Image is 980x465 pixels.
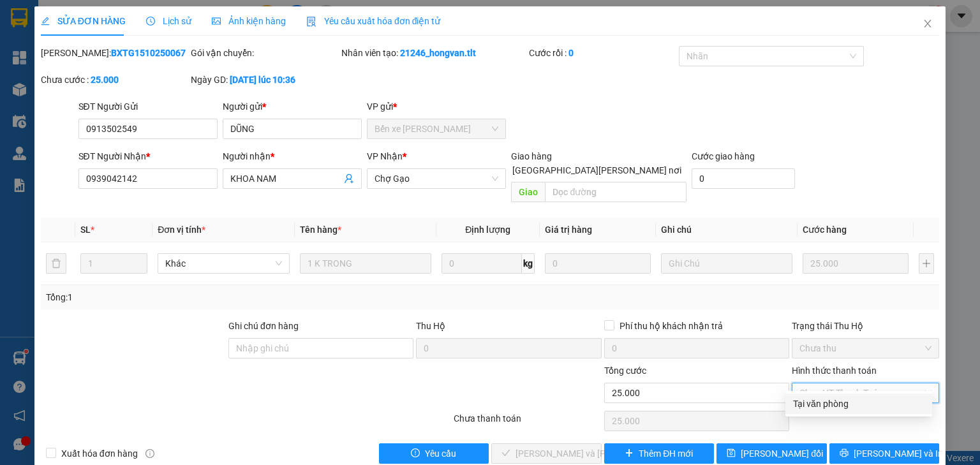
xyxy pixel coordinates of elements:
[604,365,646,376] span: Tổng cước
[91,75,119,85] b: 25.000
[191,46,338,60] div: Gói vận chuyển:
[41,16,126,26] span: SỬA ĐƠN HÀNG
[910,6,946,42] button: Close
[614,319,728,333] span: Phí thu hộ khách nhận trả
[803,253,909,274] input: 0
[88,71,97,80] span: environment
[604,443,715,464] button: plusThêm ĐH mới
[80,225,91,235] span: SL
[158,225,205,235] span: Đơn vị tính
[792,365,877,376] label: Hình thức thanh toán
[465,225,510,235] span: Định lượng
[145,449,154,458] span: info-circle
[452,411,602,434] div: Chưa thanh toán
[491,443,602,464] button: check[PERSON_NAME] và [PERSON_NAME] hàng
[803,225,847,235] span: Cước hàng
[792,319,939,333] div: Trạng thái Thu Hộ
[625,448,634,459] span: plus
[545,253,651,274] input: 0
[639,447,693,461] span: Thêm ĐH mới
[529,46,676,60] div: Cước rồi :
[919,253,934,274] button: plus
[416,321,445,331] span: Thu Hộ
[545,182,687,202] input: Dọc đường
[692,168,795,189] input: Cước giao hàng
[191,73,338,87] div: Ngày GD:
[344,173,354,184] span: user-add
[212,16,286,26] span: Ảnh kiện hàng
[400,48,476,58] b: 21246_hongvan.tlt
[692,151,755,161] label: Cước giao hàng
[341,46,526,60] div: Nhân viên tạo:
[367,100,506,114] div: VP gửi
[230,75,295,85] b: [DATE] lúc 10:36
[568,48,574,58] b: 0
[411,448,420,459] span: exclamation-circle
[223,149,362,163] div: Người nhận
[228,321,299,331] label: Ghi chú đơn hàng
[46,253,66,274] button: delete
[375,169,498,188] span: Chợ Gạo
[716,443,827,464] button: save[PERSON_NAME] đổi
[661,253,792,274] input: Ghi Chú
[41,46,188,60] div: [PERSON_NAME]:
[656,218,798,242] th: Ghi chú
[511,151,552,161] span: Giao hàng
[300,225,341,235] span: Tên hàng
[78,100,218,114] div: SĐT Người Gửi
[88,54,170,68] li: VP Chợ Gạo
[367,151,403,161] span: VP Nhận
[41,17,50,26] span: edit
[741,447,823,461] span: [PERSON_NAME] đổi
[545,225,592,235] span: Giá trị hàng
[78,149,218,163] div: SĐT Người Nhận
[727,448,736,459] span: save
[88,70,167,137] b: [PERSON_NAME][GEOGRAPHIC_DATA],[PERSON_NAME][GEOGRAPHIC_DATA]
[923,18,933,29] span: close
[840,448,849,459] span: printer
[854,447,943,461] span: [PERSON_NAME] và In
[6,6,185,31] li: Tân Lập Thành
[41,73,188,87] div: Chưa cước :
[511,182,545,202] span: Giao
[306,16,441,26] span: Yêu cầu xuất hóa đơn điện tử
[425,447,456,461] span: Yêu cầu
[829,443,940,464] button: printer[PERSON_NAME] và In
[793,397,924,411] div: Tại văn phòng
[228,338,413,358] input: Ghi chú đơn hàng
[223,100,362,114] div: Người gửi
[799,383,932,402] span: Chọn HT Thanh Toán
[306,17,316,27] img: icon
[165,254,281,273] span: Khác
[6,84,85,122] b: 42 Ấp Bắc, P10, [GEOGRAPHIC_DATA]
[375,119,498,138] span: Bến xe Tiền Giang
[6,85,15,94] span: environment
[6,54,88,82] li: VP Bến xe [PERSON_NAME]
[300,253,431,274] input: VD: Bàn, Ghế
[507,163,687,177] span: [GEOGRAPHIC_DATA][PERSON_NAME] nơi
[522,253,535,274] span: kg
[146,16,191,26] span: Lịch sử
[146,17,155,26] span: clock-circle
[212,17,221,26] span: picture
[46,290,379,304] div: Tổng: 1
[379,443,489,464] button: exclamation-circleYêu cầu
[799,339,932,358] span: Chưa thu
[111,48,186,58] b: BXTG1510250067
[56,447,143,461] span: Xuất hóa đơn hàng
